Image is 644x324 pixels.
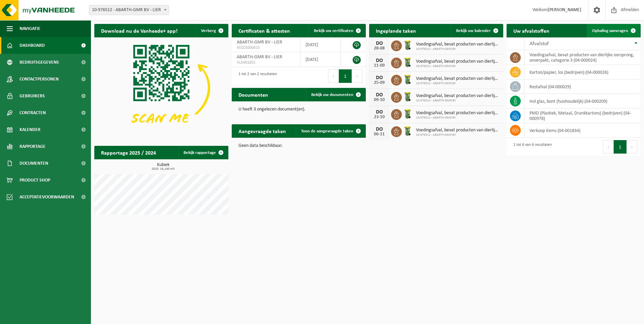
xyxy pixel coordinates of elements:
[369,24,423,37] h2: Ingeplande taken
[524,50,641,65] td: voedingsafval, bevat producten van dierlijke oorsprong, onverpakt, categorie 3 (04-000024)
[402,57,413,68] img: WB-0140-HPE-GN-50
[237,45,295,51] span: RED25000615
[402,108,413,120] img: WB-0140-HPE-GN-50
[232,124,293,137] h2: Aangevraagde taken
[592,29,628,33] span: Ophaling aanvragen
[309,24,365,37] a: Bekijk uw certificaten
[614,140,627,154] button: 1
[402,74,413,85] img: WB-0140-HPE-GN-50
[416,93,500,99] span: Voedingsafval, bevat producten van dierlijke oorsprong, onverpakt, categorie 3
[352,69,362,83] button: Next
[373,98,386,102] div: 09-10
[373,80,386,85] div: 25-09
[373,132,386,137] div: 06-11
[20,71,59,88] span: Contactpersonen
[507,24,556,37] h2: Uw afvalstoffen
[98,167,228,171] span: 2025: 16,140 m3
[339,69,352,83] button: 1
[402,91,413,102] img: WB-0140-HPE-GN-50
[94,146,163,159] h2: Rapportage 2025 / 2024
[20,37,45,54] span: Dashboard
[20,172,50,189] span: Product Shop
[524,79,641,94] td: restafval (04-000029)
[20,20,40,37] span: Navigatie
[237,40,282,45] span: ABARTH-GMR BV - LIER
[232,88,275,101] h2: Documenten
[20,121,40,138] span: Kalender
[373,63,386,68] div: 11-09
[416,47,500,51] span: 10-976512 - ABARTH-GMR BV
[20,54,59,71] span: Bedrijfsgegevens
[232,24,297,37] h2: Certificaten & attesten
[510,139,552,154] div: 1 tot 6 van 6 resultaten
[311,93,353,97] span: Bekijk uw documenten
[402,125,413,137] img: WB-0140-HPE-GN-50
[238,143,359,148] p: Geen data beschikbaar.
[416,59,500,64] span: Voedingsafval, bevat producten van dierlijke oorsprong, onverpakt, categorie 3
[20,155,48,172] span: Documenten
[416,42,500,47] span: Voedingsafval, bevat producten van dierlijke oorsprong, onverpakt, categorie 3
[237,55,282,60] span: ABARTH-GMR BV - LIER
[296,124,365,138] a: Toon de aangevraagde taken
[451,24,503,37] a: Bekijk uw kalender
[524,108,641,123] td: PMD (Plastiek, Metaal, Drankkartons) (bedrijven) (04-000978)
[20,138,45,155] span: Rapportage
[373,109,386,115] div: DO
[178,146,228,159] a: Bekijk rapportage
[328,69,339,83] button: Previous
[300,37,341,52] td: [DATE]
[603,140,614,154] button: Previous
[416,116,500,120] span: 10-976512 - ABARTH-GMR BV
[373,75,386,80] div: DO
[306,88,365,101] a: Bekijk uw documenten
[89,5,169,15] span: 10-976512 - ABARTH-GMR BV - LIER
[94,37,228,138] img: Download de VHEPlus App
[416,76,500,82] span: Voedingsafval, bevat producten van dierlijke oorsprong, onverpakt, categorie 3
[529,41,549,46] span: Afvalstof
[373,41,386,46] div: DO
[416,133,500,137] span: 10-976512 - ABARTH-GMR BV
[416,99,500,103] span: 10-976512 - ABARTH-GMR BV
[456,29,491,33] span: Bekijk uw kalender
[238,107,359,112] p: U heeft 3 ongelezen document(en).
[314,29,353,33] span: Bekijk uw certificaten
[373,92,386,98] div: DO
[235,69,277,84] div: 1 tot 2 van 2 resultaten
[373,115,386,120] div: 23-10
[416,110,500,116] span: Voedingsafval, bevat producten van dierlijke oorsprong, onverpakt, categorie 3
[373,46,386,51] div: 28-08
[587,24,640,37] a: Ophaling aanvragen
[98,163,228,171] h3: Kubiek
[416,128,500,133] span: Voedingsafval, bevat producten van dierlijke oorsprong, onverpakt, categorie 3
[20,88,45,104] span: Gebruikers
[524,65,641,79] td: karton/papier, los (bedrijven) (04-000026)
[201,29,216,33] span: Verberg
[627,140,637,154] button: Next
[94,24,184,37] h2: Download nu de Vanheede+ app!
[20,104,46,121] span: Contracten
[20,189,74,205] span: Acceptatievoorwaarden
[416,64,500,68] span: 10-976512 - ABARTH-GMR BV
[300,52,341,67] td: [DATE]
[373,127,386,132] div: DO
[89,5,169,15] span: 10-976512 - ABARTH-GMR BV - LIER
[524,123,641,138] td: verkoop items (04-001834)
[373,58,386,63] div: DO
[196,24,228,37] button: Verberg
[237,60,295,65] span: VLA901855
[416,82,500,86] span: 10-976512 - ABARTH-GMR BV
[301,129,353,133] span: Toon de aangevraagde taken
[548,7,581,12] strong: [PERSON_NAME]
[524,94,641,108] td: hol glas, bont (huishoudelijk) (04-000209)
[402,39,413,51] img: WB-0140-HPE-GN-50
